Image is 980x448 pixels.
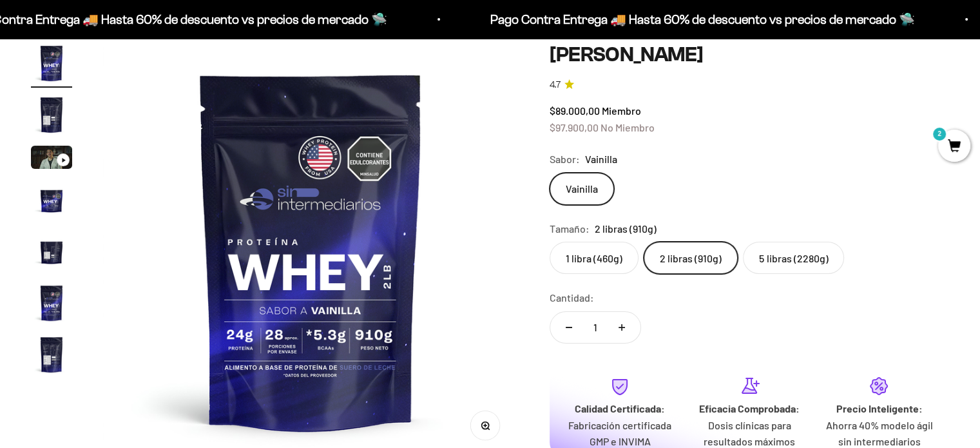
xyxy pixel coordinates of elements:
[31,146,72,173] button: Ir al artículo 3
[488,9,913,30] p: Pago Contra Entrega 🚚 Hasta 60% de descuento vs precios de mercado 🛸
[603,312,640,343] button: Aumentar cantidad
[31,282,72,327] button: Ir al artículo 6
[31,43,72,84] img: Proteína Whey - Vainilla
[699,402,800,414] strong: Eficacia Comprobada:
[602,104,641,117] span: Miembro
[31,94,72,139] button: Ir al artículo 2
[31,179,72,224] button: Ir al artículo 4
[550,312,588,343] button: Reducir cantidad
[550,289,594,306] label: Cantidad:
[595,220,657,237] span: 2 libras (910g)
[31,179,72,220] img: Proteína Whey - Vainilla
[938,140,970,154] a: 2
[550,151,580,168] legend: Sabor:
[31,334,72,379] button: Ir al artículo 7
[550,220,590,237] legend: Tamaño:
[836,402,922,414] strong: Precio Inteligente:
[575,402,665,414] strong: Calidad Certificada:
[585,151,617,168] span: Vainilla
[550,104,600,117] span: $89.000,00
[31,94,72,135] img: Proteína Whey - Vainilla
[550,43,949,67] h1: [PERSON_NAME]
[550,78,949,92] a: 4.74.7 de 5.0 estrellas
[31,282,72,324] img: Proteína Whey - Vainilla
[31,334,72,375] img: Proteína Whey - Vainilla
[932,126,947,142] mark: 2
[31,43,72,88] button: Ir al artículo 1
[31,231,72,272] img: Proteína Whey - Vainilla
[550,121,599,133] span: $97.900,00
[600,121,655,133] span: No Miembro
[31,231,72,276] button: Ir al artículo 5
[550,78,561,92] span: 4.7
